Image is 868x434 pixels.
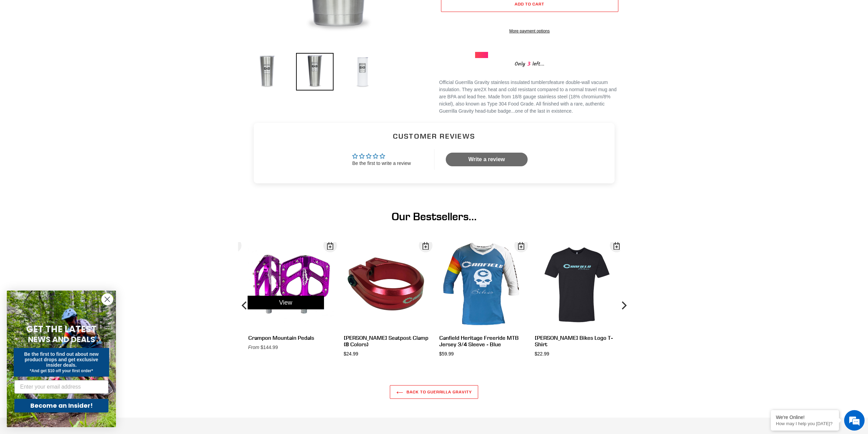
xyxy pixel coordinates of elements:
div: Minimize live chat window [112,3,128,20]
div: Average rating is 0.00 stars [352,152,411,160]
a: Back to GUERRILLA GRAVITY [390,385,478,399]
button: Next [617,242,630,369]
div: We're Online! [776,415,834,420]
span: NEWS AND DEALS [28,334,95,345]
div: Chat with us now [46,38,125,47]
button: Close dialog [101,293,113,305]
div: Navigation go back [8,38,18,48]
span: Add to cart [515,1,544,6]
h1: Our Bestsellers... [248,210,620,223]
img: Load image into Gallery viewer, Guerrilla Gravity Stainless Steel Insulated Tumblers (multiple op... [248,53,286,90]
span: *And get $10 off your first order* [30,368,93,373]
input: Enter your email address [14,380,108,394]
div: Only left... [475,58,584,69]
span: 2X heat and cold resistant compared to a normal travel mug and are BPA and lead free. Made from 1... [439,87,617,114]
p: How may I help you today? [776,421,834,426]
div: Official Guerrilla Gravity stainless insulated tumblers [439,79,620,115]
a: Open Dialog Crampon Mountain Pedals [248,296,324,309]
span: 3 [525,60,532,68]
a: More payment options [441,28,618,34]
button: Previous [238,242,252,369]
textarea: Type your message and hit 'Enter' [3,186,130,210]
a: Crampon Mountain Pedals From $144.99 Open Dialog Crampon Mountain Pedals [248,242,334,351]
span: We're online! [40,86,94,155]
span: Be the first to find out about new product drops and get exclusive insider deals. [24,351,99,368]
img: Load image into Gallery viewer, Guerrilla Gravity Stainless Steel Insulated Tumblers (multiple op... [296,53,334,90]
span: GET THE LATEST [26,323,97,335]
a: Write a review [446,153,528,166]
img: Load image into Gallery viewer, Guerrilla Gravity Stainless Steel Insulated Tumblers (multiple op... [344,53,381,90]
button: Become an Insider! [14,399,108,412]
h2: Customer Reviews [259,131,609,141]
img: d_696896380_company_1647369064580_696896380 [22,34,39,51]
div: Be the first to write a review [352,160,411,167]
